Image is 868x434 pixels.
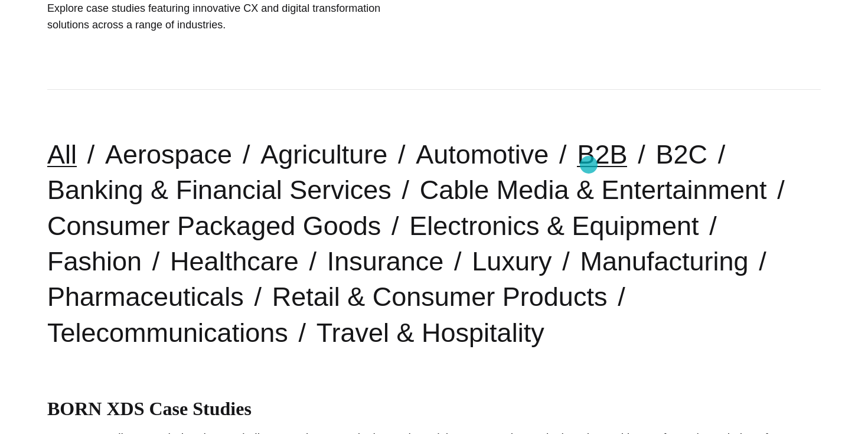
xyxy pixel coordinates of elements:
h1: BORN XDS Case Studies [47,398,821,420]
a: All [47,139,77,169]
a: Travel & Hospitality [316,318,544,348]
a: Aerospace [105,139,232,169]
a: Healthcare [170,246,299,276]
a: Agriculture [260,139,387,169]
a: B2C [655,139,707,169]
a: Banking & Financial Services [47,175,391,205]
a: Consumer Packaged Goods [47,211,381,241]
a: Fashion [47,246,142,276]
a: Insurance [327,246,444,276]
a: Retail & Consumer Products [272,282,608,312]
a: B2B [577,139,627,169]
a: Automotive [416,139,549,169]
a: Luxury [472,246,552,276]
a: Pharmaceuticals [47,282,244,312]
a: Electronics & Equipment [409,211,699,241]
a: Manufacturing [580,246,748,276]
a: Cable Media & Entertainment [420,175,767,205]
a: Telecommunications [47,318,288,348]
